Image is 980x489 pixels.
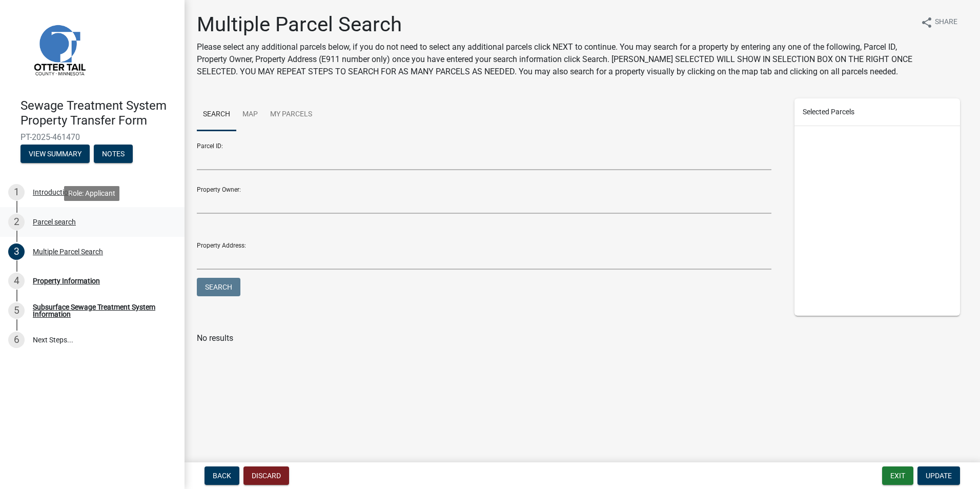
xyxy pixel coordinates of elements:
button: Exit [882,466,913,485]
img: Otter Tail County, Minnesota [21,11,97,88]
div: Property Information [33,277,100,284]
a: My Parcels [264,98,318,131]
div: 4 [8,273,25,289]
div: Subsurface Sewage Treatment System Information [33,303,168,318]
div: 5 [8,302,25,319]
span: Share [935,16,957,29]
div: 3 [8,243,25,260]
div: 1 [8,184,25,200]
a: Search [197,98,236,131]
div: Role: Applicant [64,186,119,201]
div: Multiple Parcel Search [33,248,103,255]
div: Introduction [33,189,72,196]
wm-modal-confirm: Summary [21,150,90,158]
button: Notes [94,145,133,163]
wm-modal-confirm: Notes [94,150,133,158]
button: shareShare [912,12,966,32]
button: Discard [243,466,289,485]
button: Back [205,466,239,485]
div: 2 [8,214,25,230]
a: Map [236,98,264,131]
span: Back [213,472,231,480]
span: Update [926,472,952,480]
p: No results [197,332,968,344]
button: Search [197,278,240,296]
button: View Summary [21,145,90,163]
div: 6 [8,332,25,348]
div: Parcel search [33,218,76,226]
i: share [921,16,933,29]
h1: Multiple Parcel Search [197,12,912,37]
h4: Sewage Treatment System Property Transfer Form [21,98,176,128]
span: PT-2025-461470 [21,132,164,142]
p: Please select any additional parcels below, if you do not need to select any additional parcels c... [197,41,912,78]
button: Update [917,466,960,485]
div: Selected Parcels [794,98,961,126]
